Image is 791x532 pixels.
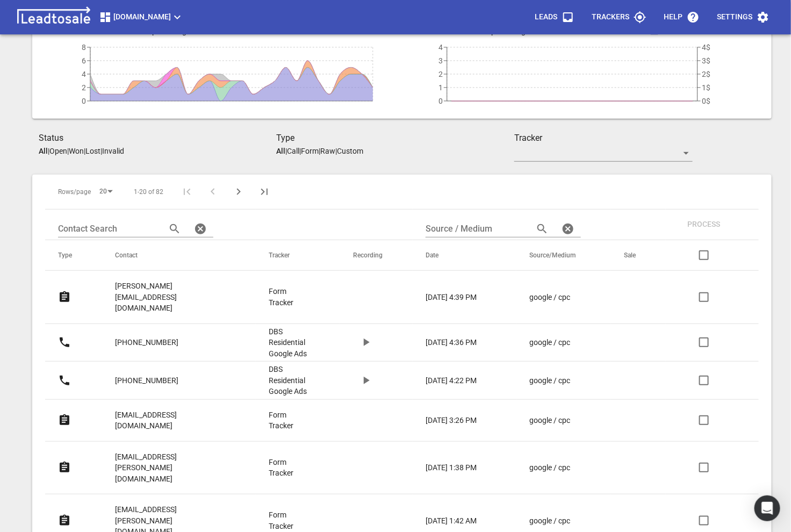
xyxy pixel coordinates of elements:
[102,147,124,155] p: Invalid
[340,240,413,271] th: Recording
[702,56,710,65] tspan: 3$
[251,179,277,205] button: Last Page
[100,147,102,155] span: |
[58,414,71,427] svg: Form
[438,56,443,65] tspan: 3
[269,457,310,479] a: Form Tracker
[426,375,477,386] p: [DATE] 4:22 PM
[95,6,188,28] button: [DOMAIN_NAME]
[337,147,364,155] p: Custom
[226,179,251,205] button: Next Page
[529,337,570,348] p: google / cpc
[115,444,226,492] a: [EMAIL_ADDRESS][PERSON_NAME][DOMAIN_NAME]
[426,462,486,473] a: [DATE] 1:38 PM
[49,147,67,155] p: Open
[95,184,117,199] div: 20
[115,409,226,432] p: [EMAIL_ADDRESS][DOMAIN_NAME]
[115,281,226,314] p: [PERSON_NAME][EMAIL_ADDRESS][DOMAIN_NAME]
[529,375,570,386] p: google / cpc
[82,97,86,105] tspan: 0
[426,415,486,426] a: [DATE] 3:26 PM
[13,6,95,28] img: logo
[529,292,570,303] p: google / cpc
[426,292,477,303] p: [DATE] 4:39 PM
[82,43,86,52] tspan: 8
[336,147,337,155] span: |
[717,12,752,23] p: Settings
[514,132,693,145] h3: Tracker
[426,462,477,473] p: [DATE] 1:38 PM
[39,147,48,155] aside: All
[529,415,581,426] a: google / cpc
[115,337,178,348] p: [PHONE_NUMBER]
[426,515,486,527] a: [DATE] 1:42 AM
[529,515,570,527] p: google / cpc
[516,240,611,271] th: Source/Medium
[702,70,710,78] tspan: 2$
[438,43,443,52] tspan: 4
[426,292,486,303] a: [DATE] 4:39 PM
[529,462,570,473] p: google / cpc
[300,147,301,155] span: |
[84,147,85,155] span: |
[269,509,310,531] a: Form Tracker
[67,147,69,155] span: |
[426,337,486,348] a: [DATE] 4:36 PM
[438,70,443,78] tspan: 2
[115,375,178,386] p: [PHONE_NUMBER]
[115,329,178,356] a: [PHONE_NUMBER]
[269,286,310,308] a: Form Tracker
[134,188,163,197] span: 1-20 of 82
[426,515,477,527] p: [DATE] 1:42 AM
[58,461,71,474] svg: Form
[82,56,86,65] tspan: 6
[277,147,286,155] aside: All
[754,495,780,521] div: Open Intercom Messenger
[58,374,71,387] svg: Call
[58,188,91,197] span: Rows/page
[287,147,300,155] p: Call
[115,402,226,439] a: [EMAIL_ADDRESS][DOMAIN_NAME]
[426,415,477,426] p: [DATE] 3:26 PM
[82,83,86,92] tspan: 2
[529,292,581,303] a: google / cpc
[115,273,226,321] a: [PERSON_NAME][EMAIL_ADDRESS][DOMAIN_NAME]
[115,368,178,394] a: [PHONE_NUMBER]
[256,240,340,271] th: Tracker
[529,375,581,386] a: google / cpc
[58,291,71,304] svg: Form
[664,12,682,23] p: Help
[277,132,515,145] h3: Type
[702,43,710,52] tspan: 4$
[438,97,443,105] tspan: 0
[269,409,310,432] a: Form Tracker
[702,97,710,105] tspan: 0$
[611,240,666,271] th: Sale
[319,147,321,155] span: |
[426,375,486,386] a: [DATE] 4:22 PM
[529,337,581,348] a: google / cpc
[85,147,100,155] p: Lost
[58,514,71,527] svg: Form
[269,326,310,360] a: DBS Residential Google Ads
[48,147,49,155] span: |
[58,336,71,349] svg: Call
[426,337,477,348] p: [DATE] 4:36 PM
[301,147,319,155] p: Form
[269,364,310,397] a: DBS Residential Google Ads
[529,462,581,473] a: google / cpc
[102,240,256,271] th: Contact
[69,147,84,155] p: Won
[321,147,336,155] p: Raw
[99,11,184,24] span: [DOMAIN_NAME]
[702,83,710,92] tspan: 1$
[82,70,86,78] tspan: 4
[286,147,287,155] span: |
[592,12,629,23] p: Trackers
[529,515,581,527] a: google / cpc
